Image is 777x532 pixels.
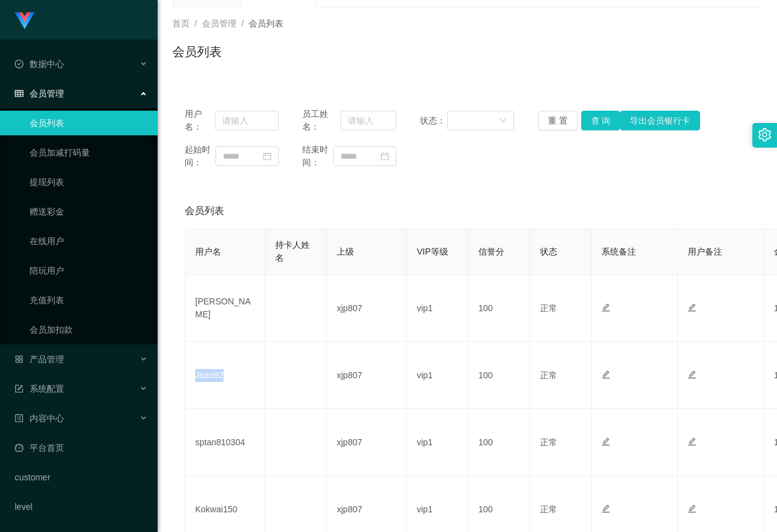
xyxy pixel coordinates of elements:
[185,204,224,218] span: 会员列表
[15,435,148,460] a: 图标: dashboard平台首页
[172,18,190,28] span: 首页
[15,60,23,68] i: 图标: check-circle-o
[185,409,265,476] td: sptan810304
[15,494,148,519] a: level
[602,303,610,312] i: 图标: edit
[15,384,64,394] span: 系统配置
[469,342,530,409] td: 100
[15,414,23,423] i: 图标: profile
[30,111,148,135] a: 会员列表
[540,303,557,313] span: 正常
[15,354,64,364] span: 产品管理
[15,89,23,98] i: 图标: table
[327,342,407,409] td: xjp807
[758,128,771,141] i: 图标: setting
[540,370,557,380] span: 正常
[538,111,578,130] button: 重 置
[688,504,696,513] i: 图标: edit
[15,413,64,423] span: 内容中心
[337,247,354,256] span: 上级
[340,111,397,130] input: 请输入
[15,89,64,98] span: 会员管理
[620,111,700,130] button: 导出会员银行卡
[688,303,696,312] i: 图标: edit
[263,152,272,161] i: 图标: calendar
[185,275,265,342] td: [PERSON_NAME]
[30,140,148,165] a: 会员加减打码量
[185,342,265,409] td: Joan92
[420,114,446,127] span: 状态：
[195,18,197,28] span: /
[195,247,221,256] span: 用户名
[185,108,215,133] span: 用户名：
[407,275,469,342] td: vip1
[302,108,340,133] span: 员工姓名：
[478,247,504,256] span: 信誉分
[15,59,64,69] span: 数据中心
[602,247,636,256] span: 系统备注
[407,342,469,409] td: vip1
[407,409,469,476] td: vip1
[417,247,448,256] span: VIP等级
[30,317,148,342] a: 会员加扣款
[688,247,722,256] span: 用户备注
[30,170,148,194] a: 提现列表
[15,355,23,363] i: 图标: appstore-o
[15,384,23,393] i: 图标: form
[581,111,621,130] button: 查 询
[327,409,407,476] td: xjp807
[172,42,222,61] h1: 会员列表
[602,370,610,379] i: 图标: edit
[30,199,148,224] a: 赠送彩金
[15,12,34,30] img: logo.9652507e.png
[30,229,148,253] a: 在线用户
[469,409,530,476] td: 100
[540,247,557,256] span: 状态
[540,504,557,514] span: 正常
[241,18,244,28] span: /
[602,504,610,513] i: 图标: edit
[15,465,148,490] a: customer
[302,143,333,169] span: 结束时间：
[185,143,215,169] span: 起始时间：
[688,370,696,379] i: 图标: edit
[215,111,279,130] input: 请输入
[249,18,283,28] span: 会员列表
[469,275,530,342] td: 100
[275,240,310,263] span: 持卡人姓名
[380,152,389,161] i: 图标: calendar
[327,275,407,342] td: xjp807
[30,258,148,283] a: 陪玩用户
[30,288,148,312] a: 充值列表
[499,117,507,125] i: 图标: down
[202,18,236,28] span: 会员管理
